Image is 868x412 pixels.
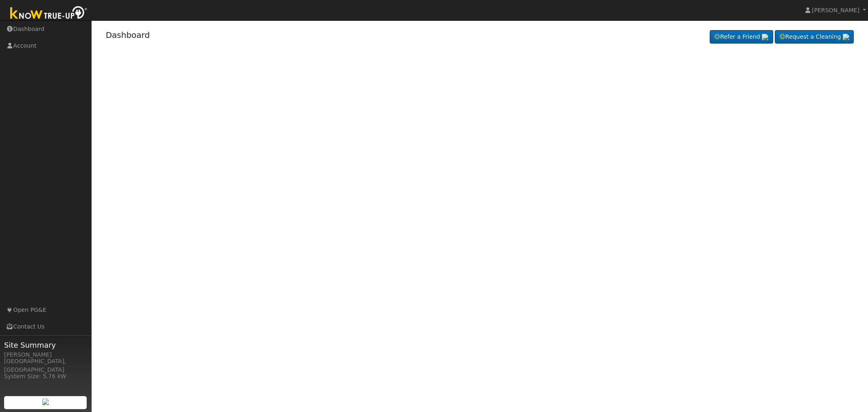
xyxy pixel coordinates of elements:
span: Site Summary [4,340,87,351]
a: Refer a Friend [710,30,773,44]
img: retrieve [762,34,768,40]
a: Dashboard [106,30,150,40]
div: [GEOGRAPHIC_DATA], [GEOGRAPHIC_DATA] [4,357,87,374]
img: retrieve [843,34,849,40]
div: [PERSON_NAME] [4,351,87,359]
img: Know True-Up [6,4,92,23]
div: System Size: 5.76 kW [4,372,87,381]
img: retrieve [42,399,49,405]
a: Request a Cleaning [775,30,854,44]
span: [PERSON_NAME] [812,7,859,13]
